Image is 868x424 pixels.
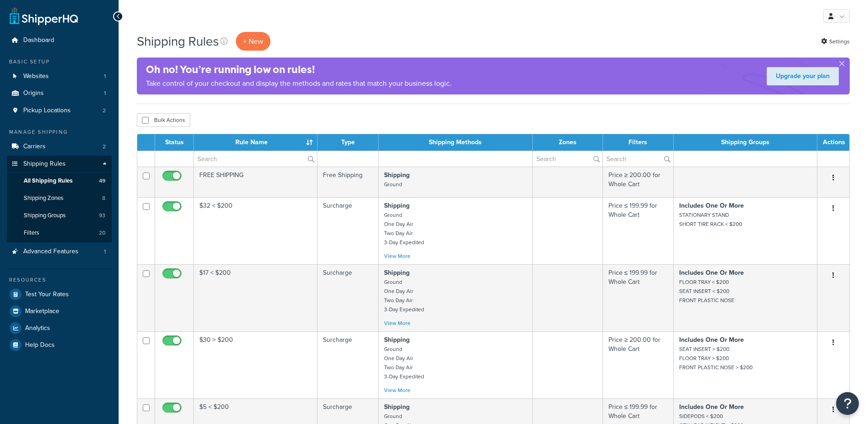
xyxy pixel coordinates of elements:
a: Test Your Rates [7,286,112,303]
input: Search [533,151,603,167]
span: Analytics [25,325,50,332]
input: Search [603,151,673,167]
li: All Shipping Rules [7,173,112,189]
a: Pickup Locations 2 [7,102,112,119]
a: Marketplace [7,303,112,319]
a: View More [384,252,411,260]
p: Take control of your checkout and display the methods and rates that match your business logic. [146,77,452,90]
span: Shipping Rules [23,160,66,168]
small: Ground [384,180,402,188]
h1: Shipping Rules [137,32,219,50]
th: Shipping Groups [674,134,817,151]
span: Filters [24,229,39,237]
a: Shipping Zones 8 [7,190,112,207]
td: Surcharge [317,264,379,331]
td: $17 < $200 [194,264,317,331]
th: Zones [533,134,603,151]
span: Origins [23,89,44,97]
li: Shipping Rules [7,156,112,242]
small: FLOOR TRAY < $200 SEAT INSERT < $200 FRONT PLASTIC NOSE [679,278,734,304]
a: Analytics [7,320,112,336]
strong: Includes One Or More [679,335,744,345]
td: Surcharge [317,331,379,398]
strong: Shipping [384,268,410,277]
td: Price ≤ 199.99 for Whole Cart [603,197,674,264]
button: Open Resource Center [836,392,859,415]
small: SEAT INSERT > $200 FLOOR TRAY > $200 FRONT PLASTIC NOSE > $200 [679,345,753,372]
small: Ground One Day Air Two Day Air 3-Day Expedited [384,211,424,246]
strong: Includes One Or More [679,201,744,210]
a: Advanced Features 1 [7,243,112,260]
li: Filters [7,225,112,241]
td: Price ≤ 199.99 for Whole Cart [603,264,674,331]
span: Shipping Groups [24,212,66,220]
span: Pickup Locations [23,107,71,115]
div: Basic Setup [7,58,112,66]
strong: Shipping [384,201,410,210]
span: 49 [99,177,105,185]
a: Help Docs [7,337,112,353]
a: Shipping Groups 93 [7,207,112,224]
a: All Shipping Rules 49 [7,173,112,189]
li: Websites [7,68,112,85]
span: Test Your Rates [25,291,69,298]
span: 1 [104,89,106,97]
th: Status [155,134,194,151]
span: Dashboard [23,37,54,44]
a: Shipping Rules [7,156,112,173]
li: Advanced Features [7,243,112,260]
p: + New [236,32,270,51]
td: $30 > $200 [194,331,317,398]
div: Resources [7,276,112,284]
li: Carriers [7,138,112,155]
td: FREE SHIPPING [194,167,317,197]
li: Shipping Groups [7,207,112,224]
li: Shipping Zones [7,190,112,207]
span: Carriers [23,143,46,151]
li: Origins [7,85,112,102]
td: $32 < $200 [194,197,317,264]
a: Settings [821,35,850,48]
td: Free Shipping [317,167,379,197]
span: 1 [104,248,106,256]
div: Manage Shipping [7,128,112,136]
a: Carriers 2 [7,138,112,155]
button: Bulk Actions [137,113,190,127]
small: Ground One Day Air Two Day Air 3-Day Expedited [384,278,424,314]
h4: Oh no! You’re running low on rules! [146,62,452,77]
th: Rule Name : activate to sort column ascending [194,134,317,151]
td: Surcharge [317,197,379,264]
strong: Shipping [384,170,410,180]
small: Ground One Day Air Two Day Air 3-Day Expedited [384,345,424,381]
span: All Shipping Rules [24,177,73,185]
li: Pickup Locations [7,102,112,119]
span: 93 [99,212,105,220]
a: View More [384,319,411,327]
th: Filters [603,134,674,151]
span: 2 [103,143,106,151]
span: 2 [103,107,106,115]
a: Dashboard [7,32,112,49]
th: Type [317,134,379,151]
small: STATIONARY STAND SHORT TIRE RACK < $200 [679,211,742,228]
span: 8 [102,194,105,202]
span: Shipping Zones [24,194,63,202]
strong: Includes One Or More [679,268,744,277]
span: 20 [99,229,105,237]
a: ShipperHQ Home [10,7,78,25]
th: Actions [817,134,849,151]
input: Search [194,151,317,167]
td: Price ≥ 200.00 for Whole Cart [603,331,674,398]
a: Upgrade your plan [767,67,839,85]
span: Marketplace [25,308,59,315]
span: Help Docs [25,341,55,349]
span: Advanced Features [23,248,78,256]
a: Websites 1 [7,68,112,85]
a: View More [384,386,411,394]
th: Shipping Methods [379,134,533,151]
